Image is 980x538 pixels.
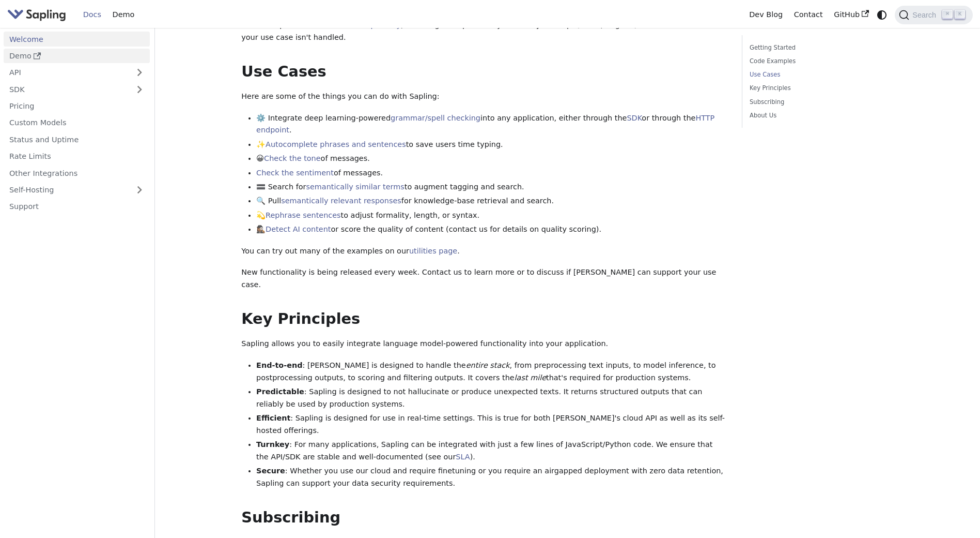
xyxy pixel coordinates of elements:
p: Here are some of the things you can do with Sapling: [241,91,727,103]
a: Status and Uptime [4,132,150,147]
a: Dev Blog [743,7,788,23]
li: 🕵🏽‍♀️ or score the quality of content (contact us for details on quality scoring). [256,223,727,236]
li: : For many applications, Sapling can be integrated with just a few lines of JavaScript/Python cod... [256,439,727,464]
li: 😀 of messages. [256,153,727,165]
kbd: ⌘ [942,10,953,19]
a: utilities page [409,247,457,255]
li: : Sapling is designed for use in real-time settings. This is true for both [PERSON_NAME]'s cloud ... [256,412,727,437]
a: Contact [788,7,829,23]
li: 💫 to adjust formality, length, or syntax. [256,210,727,222]
h2: Key Principles [241,310,727,328]
button: Expand sidebar category 'SDK' [129,82,150,97]
a: Self-Hosting [4,183,150,198]
em: entire stack [466,361,510,369]
a: Autocomplete phrases and sentences [266,140,406,148]
a: semantically similar terms [306,183,404,191]
strong: Efficient [256,414,290,422]
a: Custom Models [4,115,150,130]
strong: Turnkey [256,440,289,449]
a: Subscribing [750,97,890,107]
a: Check the sentiment [256,169,334,177]
a: grammar/spell checking [391,114,480,122]
li: 🟰 Search for to augment tagging and search. [256,181,727,193]
a: Demo [4,49,150,64]
li: : Sapling is designed to not hallucinate or produce unexpected texts. It returns structured outpu... [256,386,727,411]
a: SLA [456,453,470,461]
li: : [PERSON_NAME] is designed to handle the , from preprocessing text inputs, to model inference, t... [256,360,727,384]
button: Expand sidebar category 'API' [129,65,150,80]
a: SDK [627,114,642,122]
a: Check the tone [264,154,320,162]
a: Use Cases [750,70,890,80]
a: Pricing [4,99,150,114]
p: Find example code in our , including examples for Python and JavaScript (React, Angular). Start a... [241,19,727,44]
h2: Subscribing [241,509,727,527]
a: SDK [4,82,129,97]
p: You can try out many of the examples on our . [241,245,727,258]
button: Switch between dark and light mode (currently system mode) [875,7,890,22]
a: Other Integrations [4,166,150,181]
a: Getting Started [750,43,890,53]
span: Search [909,11,942,19]
a: Demo [107,7,140,23]
a: Key Principles [750,83,890,93]
li: ✨ to save users time typing. [256,139,727,151]
kbd: K [955,10,965,19]
a: API [4,65,129,80]
strong: Predictable [256,387,304,396]
a: Rephrase sentences [266,211,340,219]
a: Code Examples [750,56,890,66]
img: Sapling.ai [7,7,66,22]
button: Search (Command+K) [895,6,972,24]
strong: Secure [256,467,285,475]
a: Detect AI content [266,225,331,233]
p: Sapling allows you to easily integrate language model-powered functionality into your application. [241,338,727,350]
li: : Whether you use our cloud and require finetuning or you require an airgapped deployment with ze... [256,465,727,490]
h2: Use Cases [241,63,727,81]
li: of messages. [256,167,727,180]
a: semantically relevant responses [281,197,401,205]
p: New functionality is being released every week. Contact us to learn more or to discuss if [PERSON... [241,266,727,291]
a: Welcome [4,32,150,47]
a: Rate Limits [4,149,150,164]
a: Docs [77,7,107,23]
em: last mile [515,373,546,382]
a: Support [4,199,150,214]
a: Sapling.ai [7,7,70,22]
li: ⚙️ Integrate deep learning-powered into any application, either through the or through the . [256,112,727,137]
a: GitHub [828,7,874,23]
a: About Us [750,111,890,121]
li: 🔍 Pull for knowledge-base retrieval and search. [256,195,727,207]
strong: End-to-end [256,361,302,369]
